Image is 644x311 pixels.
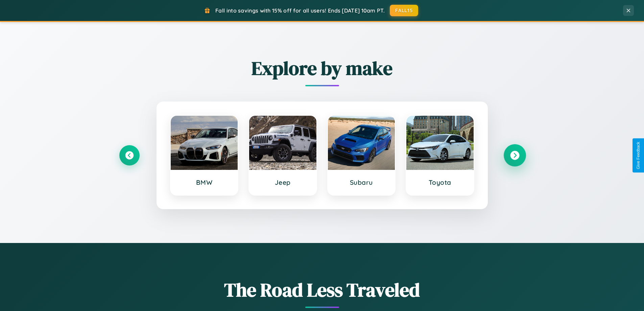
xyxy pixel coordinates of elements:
[215,7,385,14] span: Fall into savings with 15% off for all users! Ends [DATE] 10am PT.
[636,142,641,169] div: Give Feedback
[177,178,231,186] h3: BMW
[119,55,525,81] h2: Explore by make
[256,178,310,186] h3: Jeep
[119,277,525,303] h1: The Road Less Traveled
[413,178,467,186] h3: Toyota
[390,5,418,16] button: FALL15
[335,178,388,186] h3: Subaru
